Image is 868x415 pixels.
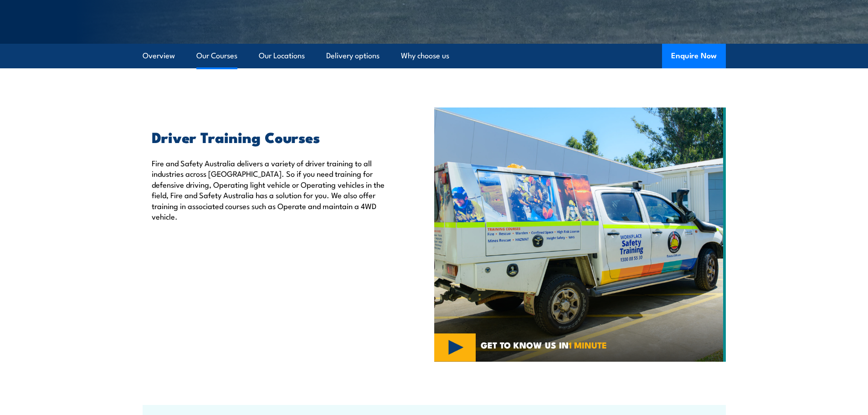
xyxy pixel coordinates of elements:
[326,44,380,68] a: Delivery options
[196,44,237,68] a: Our Courses
[152,158,392,221] p: Fire and Safety Australia delivers a variety of driver training to all industries across [GEOGRAP...
[569,338,607,351] strong: 1 MINUTE
[481,341,607,349] span: GET TO KNOW US IN
[401,44,449,68] a: Why choose us
[259,44,305,68] a: Our Locations
[662,44,726,68] button: Enquire Now
[434,108,726,362] img: Category Driver Training CoursesVideo (1)
[143,44,175,68] a: Overview
[152,130,392,143] h2: Driver Training Courses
